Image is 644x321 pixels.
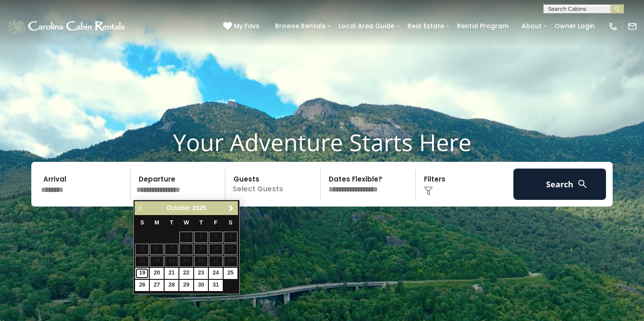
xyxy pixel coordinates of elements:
h1: Your Adventure Starts Here [7,128,637,156]
img: filter--v1.png [424,186,433,195]
a: 19 [135,268,149,279]
span: Monday [155,220,160,226]
img: search-regular-white.png [577,178,588,190]
a: 24 [209,268,223,279]
p: Select Guests [228,169,320,200]
a: Real Estate [403,19,449,33]
a: About [517,19,546,33]
a: Local Area Guide [334,19,399,33]
span: 2025 [192,204,206,211]
a: 29 [179,280,193,291]
span: October [166,204,191,211]
a: 22 [179,268,193,279]
img: mail-regular-white.png [627,21,637,31]
img: phone-regular-white.png [608,21,618,31]
a: 27 [150,280,164,291]
span: Next [228,205,235,212]
button: Search [513,169,606,200]
a: My Favs [223,21,262,31]
a: 28 [165,280,178,291]
a: 31 [209,280,223,291]
span: Tuesday [170,220,174,226]
a: 30 [194,280,208,291]
a: 23 [194,268,208,279]
a: Owner Login [550,19,599,33]
span: Sunday [140,220,144,226]
a: 26 [135,280,149,291]
span: Thursday [199,220,203,226]
img: White-1-1-2.png [7,17,127,35]
span: Saturday [229,220,232,226]
span: Wednesday [184,220,189,226]
span: My Favs [234,21,259,31]
a: Next [226,203,237,214]
span: Friday [214,220,218,226]
a: 20 [150,268,164,279]
a: Browse Rentals [271,19,330,33]
a: 25 [224,268,237,279]
a: 21 [165,268,178,279]
a: Rental Program [453,19,513,33]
